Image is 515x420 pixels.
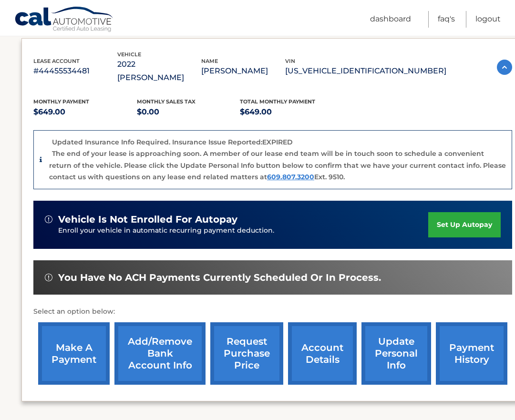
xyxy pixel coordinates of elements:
[45,215,52,223] img: alert-white.svg
[45,274,52,281] img: alert-white.svg
[33,306,512,318] p: Select an option below:
[370,11,411,28] a: Dashboard
[117,58,201,84] p: 2022 [PERSON_NAME]
[137,98,196,105] span: Monthly sales Tax
[33,58,80,64] span: lease account
[285,64,446,78] p: [US_VEHICLE_IDENTIFICATION_NUMBER]
[33,64,117,78] p: #44455534481
[288,322,357,385] a: account details
[49,149,506,181] p: The end of your lease is approaching soon. A member of our lease end team will be in touch soon t...
[58,272,381,284] span: You have no ACH payments currently scheduled or in process.
[285,58,295,64] span: vin
[38,322,110,385] a: make a payment
[497,60,512,75] img: accordion-active.svg
[361,322,431,385] a: update personal info
[117,51,141,58] span: vehicle
[240,98,315,105] span: Total Monthly Payment
[428,212,501,237] a: set up autopay
[201,64,285,78] p: [PERSON_NAME]
[33,105,137,119] p: $649.00
[201,58,218,64] span: name
[52,138,293,146] p: Updated Insurance Info Required. Insurance Issue Reported:EXPIRED
[267,173,314,181] a: 609.807.3200
[240,105,343,119] p: $649.00
[137,105,240,119] p: $0.00
[436,322,507,385] a: payment history
[33,98,89,105] span: Monthly Payment
[210,322,283,385] a: request purchase price
[438,11,455,28] a: FAQ's
[114,322,206,385] a: Add/Remove bank account info
[58,214,237,225] span: vehicle is not enrolled for autopay
[58,225,428,236] p: Enroll your vehicle in automatic recurring payment deduction.
[475,11,501,28] a: Logout
[14,6,114,34] a: Cal Automotive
